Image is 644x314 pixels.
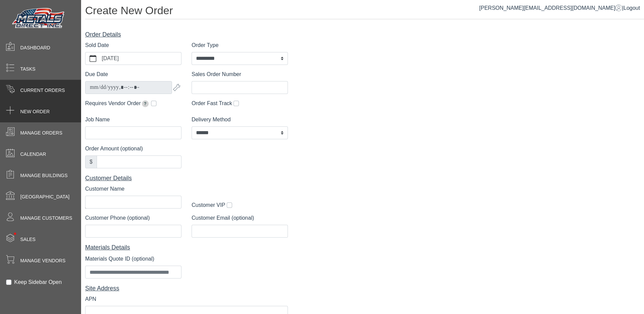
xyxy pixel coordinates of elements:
label: Sold Date [85,41,109,49]
label: Delivery Method [192,116,231,124]
span: Logout [623,5,640,11]
label: Sales Order Number [192,70,241,78]
a: [PERSON_NAME][EMAIL_ADDRESS][DOMAIN_NAME] [479,5,622,11]
div: $ [85,155,97,168]
span: Extends due date by 2 weeks for pickup orders [142,100,149,107]
span: Dashboard [20,44,50,51]
span: New Order [20,108,50,115]
span: Calendar [20,151,46,158]
div: Materials Details [85,243,288,252]
label: Keep Sidebar Open [14,278,62,286]
label: Order Amount (optional) [85,145,143,153]
span: [GEOGRAPHIC_DATA] [20,193,70,200]
span: Manage Buildings [20,172,68,179]
div: Customer Details [85,174,288,183]
span: • [6,223,24,245]
label: Due Date [85,70,108,78]
label: [DATE] [100,52,181,65]
label: Customer Email (optional) [192,214,254,222]
label: Requires Vendor Order [85,99,150,107]
h1: Create New Order [85,4,644,19]
span: Manage Customers [20,215,72,222]
div: | [479,4,640,12]
img: Metals Direct Inc Logo [10,6,68,31]
div: Site Address [85,284,288,293]
label: Job Name [85,116,110,124]
span: Tasks [20,66,35,73]
span: Sales [20,236,35,243]
label: Customer VIP [192,201,225,209]
span: Manage Orders [20,129,62,137]
span: Current Orders [20,87,65,94]
div: Order Details [85,30,288,39]
label: Order Type [192,41,219,49]
button: calendar [85,52,100,65]
label: Materials Quote ID (optional) [85,255,154,263]
span: Manage Vendors [20,257,66,264]
label: APN [85,295,96,303]
svg: calendar [90,55,96,62]
label: Customer Name [85,185,124,193]
label: Customer Phone (optional) [85,214,150,222]
label: Order Fast Track [192,99,232,107]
